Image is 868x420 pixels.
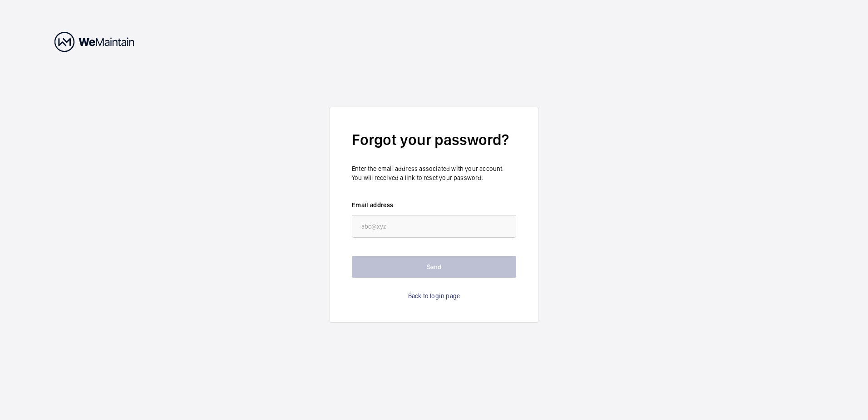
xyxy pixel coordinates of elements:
[352,164,516,182] p: Enter the email address associated with your account. You will received a link to reset your pass...
[352,256,516,278] button: Send
[408,291,460,300] a: Back to login page
[352,129,516,150] h2: Forgot your password?
[352,215,516,238] input: abc@xyz
[352,200,516,210] label: Email address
